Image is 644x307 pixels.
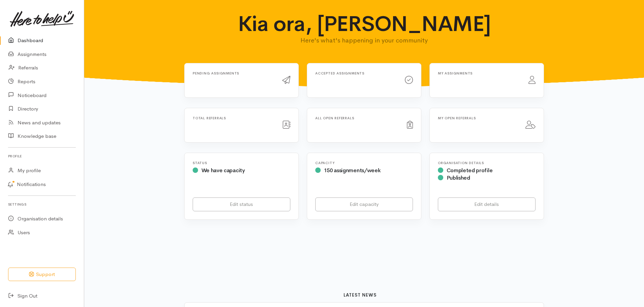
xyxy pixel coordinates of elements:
[193,161,290,165] h6: Status
[232,36,496,45] p: Here's what's happening in your community
[324,167,381,174] span: 150 assignments/week
[8,152,76,161] h6: Profile
[315,116,399,120] h6: All open referrals
[315,197,413,211] a: Edit capacity
[8,200,76,209] h6: Settings
[193,71,274,75] h6: Pending assignments
[315,71,397,75] h6: Accepted assignments
[315,161,413,165] h6: Capacity
[438,161,536,165] h6: Organisation Details
[232,12,496,36] h1: Kia ora, [PERSON_NAME]
[447,174,470,181] span: Published
[201,167,245,174] span: We have capacity
[344,292,377,298] b: Latest news
[438,197,536,211] a: Edit details
[8,268,76,281] button: Support
[438,71,520,75] h6: My assignments
[193,116,274,120] h6: Total referrals
[438,116,517,120] h6: My open referrals
[193,197,290,211] a: Edit status
[447,167,493,174] span: Completed profile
